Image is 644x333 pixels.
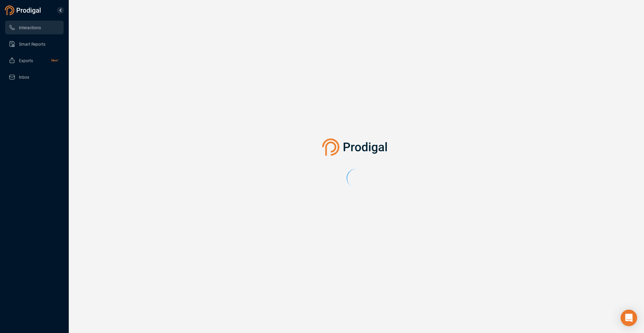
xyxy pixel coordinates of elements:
[5,70,64,84] li: Inbox
[5,37,64,51] li: Smart Reports
[322,138,391,156] img: prodigal-logo
[51,54,58,67] span: New!
[5,5,43,15] img: prodigal-logo
[5,21,64,34] li: Interactions
[19,58,33,63] span: Exports
[9,54,58,67] a: ExportsNew!
[19,42,45,47] span: Smart Reports
[9,70,58,84] a: Inbox
[9,21,58,34] a: Interactions
[9,37,58,51] a: Smart Reports
[19,75,29,80] span: Inbox
[5,54,64,67] li: Exports
[19,25,41,30] span: Interactions
[621,310,637,326] div: Open Intercom Messenger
